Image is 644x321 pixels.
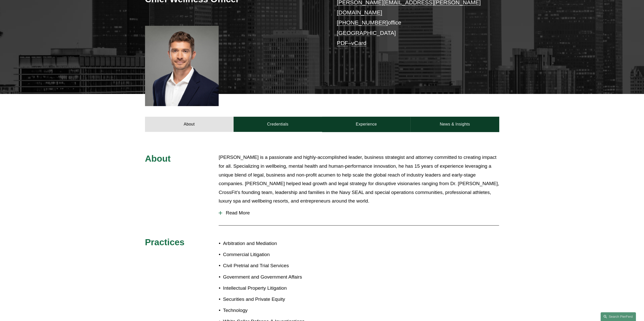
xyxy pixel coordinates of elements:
[410,117,499,132] a: News & Insights
[223,239,322,248] p: Arbitration and Mediation
[234,117,322,132] a: Credentials
[223,306,322,315] p: Technology
[223,250,322,259] p: Commercial Litigation
[600,312,636,321] a: Search this site
[337,40,348,46] a: PDF
[223,273,322,282] p: Government and Government Affairs
[223,284,322,293] p: Intellectual Property Litigation
[145,117,234,132] a: About
[322,117,411,132] a: Experience
[223,261,322,270] p: Civil Pretrial and Trial Services
[219,206,499,219] button: Read More
[223,295,322,304] p: Securities and Private Equity
[222,210,499,216] span: Read More
[337,19,388,26] a: [PHONE_NUMBER]
[145,154,171,163] span: About
[145,237,185,247] span: Practices
[351,40,366,46] a: vCard
[219,153,499,205] p: [PERSON_NAME] is a passionate and highly-accomplished leader, business strategist and attorney co...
